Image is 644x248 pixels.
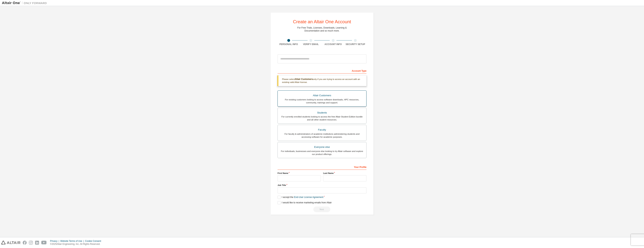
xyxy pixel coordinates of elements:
img: youtube.svg [41,241,47,245]
img: facebook.svg [23,241,27,245]
div: Please select only if you are trying to access an account with an existing valid Altair license. [278,75,366,86]
a: End-User License Agreement [294,196,324,198]
div: For faculty & administrators of academic institutions administering students and accessing softwa... [280,132,364,138]
img: instagram.svg [29,241,33,245]
div: Account Type [278,68,366,74]
div: Verify Email [300,43,322,46]
div: Read and acccept EULA to continue [278,207,366,212]
label: I would like to receive marketing emails from Altair [278,201,332,204]
div: Your Profile [278,164,366,170]
div: Everyone else [280,144,364,150]
img: Altair One [2,1,49,5]
img: linkedin.svg [35,241,39,245]
div: Website Terms of Use [60,240,85,243]
div: Cookie Consent [85,240,103,243]
div: Students [280,110,364,115]
label: Job Title [278,184,366,187]
label: First Name [278,172,321,175]
div: Personal Info [278,43,300,46]
div: Create an Altair One Account [293,20,351,24]
div: Account Info [322,43,344,46]
div: Privacy [50,240,60,243]
div: For Free Trials, Licenses, Downloads, Learning & Documentation and so much more. [297,26,347,32]
div: For existing customers looking to access software downloads, HPC resources, community, trainings ... [280,98,364,104]
label: Last Name [323,172,366,175]
label: I accept the [278,196,323,199]
div: Altair Customers [280,93,364,98]
b: Altair Customers [295,78,313,80]
div: For individuals, businesses and everyone else looking to try Altair software and explore our prod... [280,150,364,156]
div: Security Setup [344,43,367,46]
div: For currently enrolled students looking to access the free Altair Student Edition bundle and all ... [280,115,364,121]
p: © 2025 Altair Engineering, Inc. All Rights Reserved. [50,243,103,246]
img: altair_logo.svg [1,241,20,245]
div: Faculty [280,127,364,132]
